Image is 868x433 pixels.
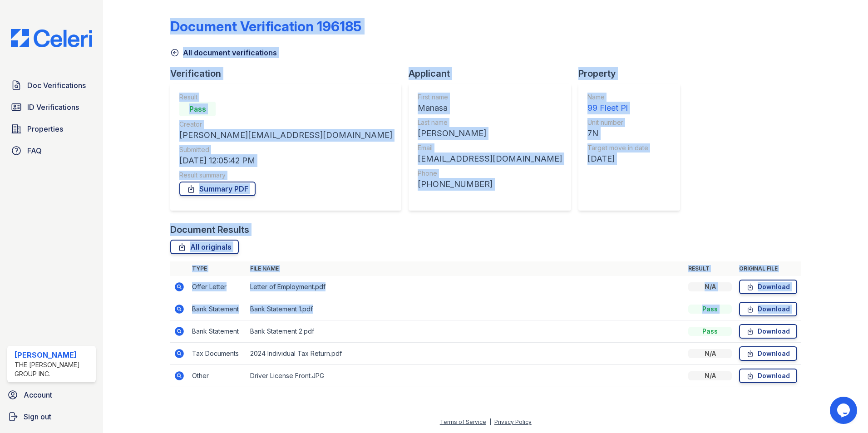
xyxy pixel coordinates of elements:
[688,305,732,314] div: Pass
[418,127,562,140] div: [PERSON_NAME]
[418,169,562,178] div: Phone
[170,47,277,58] a: All document verifications
[440,418,486,425] a: Terms of Service
[247,343,685,365] td: 2024 Individual Tax Return.pdf
[15,360,92,379] div: The [PERSON_NAME] Group Inc.
[27,102,79,113] span: ID Verifications
[27,123,63,134] span: Properties
[188,365,247,387] td: Other
[4,408,99,426] a: Sign out
[247,365,685,387] td: Driver License Front.JPG
[587,153,648,165] div: [DATE]
[830,397,859,424] iframe: chat widget
[247,320,685,343] td: Bank Statement 2.pdf
[418,93,562,102] div: First name
[4,386,99,404] a: Account
[418,153,562,165] div: [EMAIL_ADDRESS][DOMAIN_NAME]
[688,282,732,291] div: N/A
[188,320,247,343] td: Bank Statement
[409,67,578,80] div: Applicant
[418,143,562,153] div: Email
[587,93,648,114] a: Name 99 Fleet Pl
[587,102,648,114] div: 99 Fleet Pl
[587,143,648,153] div: Target move in date
[7,76,96,94] a: Doc Verifications
[188,276,247,298] td: Offer Letter
[170,240,239,254] a: All originals
[24,411,51,422] span: Sign out
[587,118,648,127] div: Unit number
[247,298,685,320] td: Bank Statement 1.pdf
[15,349,92,360] div: [PERSON_NAME]
[179,154,392,167] div: [DATE] 12:05:42 PM
[739,324,797,339] a: Download
[179,102,216,116] div: Pass
[24,389,52,400] span: Account
[587,93,648,102] div: Name
[188,261,247,276] th: Type
[170,67,409,80] div: Verification
[739,280,797,294] a: Download
[188,343,247,365] td: Tax Documents
[418,102,562,114] div: Manasa
[4,29,99,47] img: CE_Logo_Blue-a8612792a0a2168367f1c8372b55b34899dd931a85d93a1a3d3e32e68fde9ad4.png
[7,142,96,160] a: FAQ
[7,120,96,138] a: Properties
[688,349,732,358] div: N/A
[179,129,392,142] div: [PERSON_NAME][EMAIL_ADDRESS][DOMAIN_NAME]
[688,327,732,336] div: Pass
[179,171,392,180] div: Result summary
[739,346,797,361] a: Download
[739,302,797,316] a: Download
[170,223,249,236] div: Document Results
[578,67,687,80] div: Property
[739,369,797,383] a: Download
[418,118,562,127] div: Last name
[27,80,86,91] span: Doc Verifications
[688,371,732,380] div: N/A
[685,261,735,276] th: Result
[170,18,361,34] div: Document Verification 196185
[247,261,685,276] th: File name
[489,418,491,425] div: |
[587,127,648,140] div: 7N
[179,120,392,129] div: Creator
[418,178,562,191] div: [PHONE_NUMBER]
[494,418,532,425] a: Privacy Policy
[7,98,96,116] a: ID Verifications
[179,93,392,102] div: Result
[27,145,42,156] span: FAQ
[188,298,247,320] td: Bank Statement
[735,261,801,276] th: Original file
[179,145,392,154] div: Submitted
[179,182,256,196] a: Summary PDF
[247,276,685,298] td: Letter of Employment.pdf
